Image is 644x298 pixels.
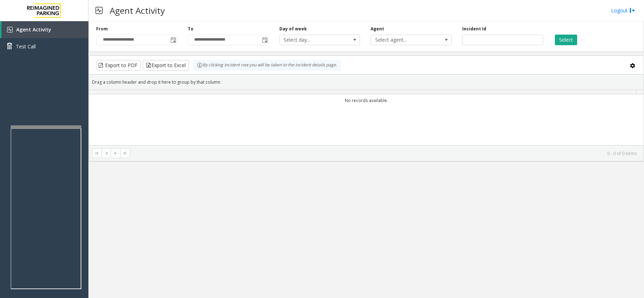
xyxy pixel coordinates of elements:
[261,35,268,45] span: Toggle popup
[7,27,13,32] img: 'icon'
[169,35,177,45] span: Toggle popup
[16,43,36,50] span: Test Call
[143,60,189,71] button: Export to Excel
[134,150,637,156] kendo-pager-info: 0 - 0 of 0 items
[96,60,141,71] button: Export to PDF
[197,62,203,68] img: infoIcon.svg
[106,2,168,19] h3: Agent Activity
[371,35,435,45] span: Select agent...
[279,26,307,32] label: Day of week
[280,35,344,45] span: Select day...
[89,94,644,107] td: No records available.
[371,26,384,32] label: Agent
[193,60,341,71] div: By clicking Incident row you will be taken to the incident details page.
[95,2,103,19] img: pageIcon
[1,21,88,38] a: Agent Activity
[89,90,644,145] div: Data table
[371,35,452,45] span: NO DATA FOUND
[89,76,644,88] div: Drag a column header and drop it here to group by that column
[611,7,635,14] a: Logout
[16,26,51,33] span: Agent Activity
[555,35,577,45] button: Select
[630,7,635,14] img: logout
[188,26,193,32] label: To
[96,26,108,32] label: From
[462,26,486,32] label: Incident Id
